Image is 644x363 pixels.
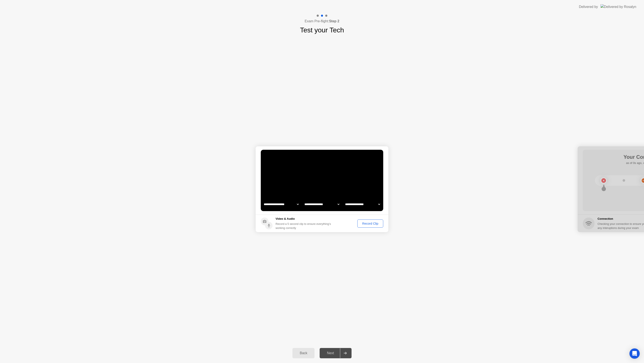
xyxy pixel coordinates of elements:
[294,351,313,355] div: Back
[320,348,352,358] button: Next
[305,19,339,24] h4: Exam Pre-flight:
[263,200,300,209] select: Available cameras
[344,200,381,209] select: Available microphones
[300,25,344,35] h1: Test your Tech
[579,4,598,9] div: Delivered by
[321,351,340,355] div: Next
[304,200,340,209] select: Available speakers
[276,217,333,221] h5: Video & Audio
[357,219,383,228] button: Record Clip
[359,222,382,225] div: Record Clip
[276,222,333,230] div: Record a 5 second clip to ensure everything’s working correctly
[601,4,636,9] img: Delivered by Rosalyn
[629,348,640,359] div: Open Intercom Messenger
[329,19,339,23] b: Step 2
[292,348,315,358] button: Back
